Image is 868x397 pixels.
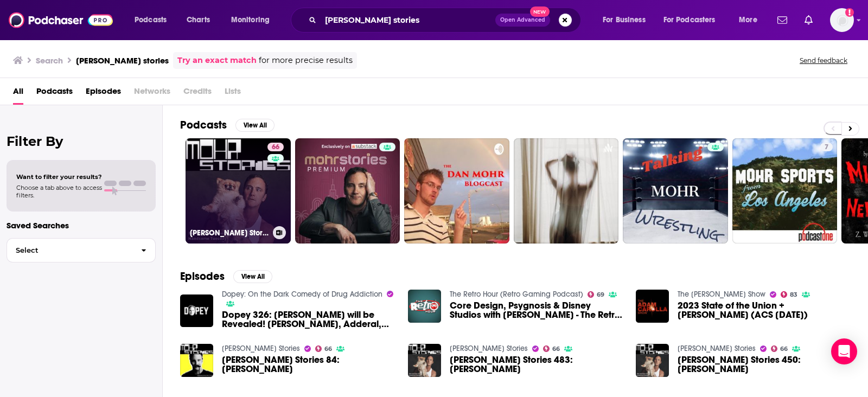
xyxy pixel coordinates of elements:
a: The Adam Carolla Show [678,290,765,299]
span: 66 [780,347,788,351]
span: Lists [225,82,241,105]
span: Core Design, Psygnosis & Disney Studios with [PERSON_NAME] - The Retro Hour EP369 [450,301,623,319]
a: 83 [781,291,798,298]
a: 2023 State of the Union + Jay Mohr (ACS January 3) [678,301,851,319]
span: Monitoring [231,12,270,28]
img: Podchaser - Follow, Share and Rate Podcasts [9,10,113,30]
h2: Episodes [180,270,225,283]
span: 66 [272,142,279,153]
button: Send feedback [796,56,851,65]
a: EpisodesView All [180,270,272,283]
img: User Profile [830,8,854,32]
a: 66 [315,345,333,352]
img: Mohr Stories 84: Charlie Sheen [180,344,213,377]
span: [PERSON_NAME] Stories 450: [PERSON_NAME] [678,355,851,374]
a: Mohr Stories [222,344,300,353]
span: For Podcasters [663,12,716,28]
a: Mohr Stories 84: Charlie Sheen [222,355,395,374]
div: Open Intercom Messenger [831,338,857,364]
button: open menu [656,11,731,29]
a: Mohr Stories 450: Brad Williams [678,355,851,374]
span: Credits [183,82,212,105]
a: Dopey: On the Dark Comedy of Drug Addiction [222,290,382,299]
button: open menu [731,11,771,29]
a: 7 [820,143,833,151]
a: 66 [543,345,560,352]
h2: Filter By [7,133,156,149]
svg: Add a profile image [845,8,854,17]
a: PodcastsView All [180,118,275,132]
a: Charts [180,11,216,29]
span: Networks [134,82,170,105]
span: 66 [324,347,332,351]
span: for more precise results [259,54,353,67]
button: open menu [127,11,181,29]
span: 83 [790,292,797,297]
a: Dopey 326: Mohr will be Revealed! Jay Mohr, Adderal, Fame, Comedy, Sex, Detox, Recovery, Trauma, ... [222,310,395,329]
a: 7 [732,138,838,244]
span: Want to filter your results? [16,173,102,181]
span: Choose a tab above to access filters. [16,184,102,199]
img: Mohr Stories 450: Brad Williams [636,344,669,377]
h3: Search [36,55,63,66]
button: View All [235,119,275,132]
div: Search podcasts, credits, & more... [301,8,591,33]
button: Show profile menu [830,8,854,32]
a: Mohr Stories [678,344,756,353]
button: open menu [595,11,659,29]
span: 2023 State of the Union + [PERSON_NAME] (ACS [DATE]) [678,301,851,319]
button: Open AdvancedNew [495,14,550,27]
span: Dopey 326: [PERSON_NAME] will be Revealed! [PERSON_NAME], Adderal, Fame, Comedy, Sex, Detox, Reco... [222,310,395,329]
span: 69 [597,292,604,297]
a: 66 [267,143,284,151]
button: Select [7,238,156,262]
span: 66 [552,347,560,351]
a: Core Design, Psygnosis & Disney Studios with Rolf Mohr - The Retro Hour EP369 [450,301,623,319]
span: New [530,7,550,17]
span: More [739,12,757,28]
span: [PERSON_NAME] Stories 84: [PERSON_NAME] [222,355,395,374]
img: Core Design, Psygnosis & Disney Studios with Rolf Mohr - The Retro Hour EP369 [408,290,441,323]
a: The Retro Hour (Retro Gaming Podcast) [450,290,583,299]
a: 66[PERSON_NAME] Stories [186,138,291,244]
span: Charts [187,12,210,28]
a: Try an exact match [177,54,257,67]
span: Podcasts [135,12,167,28]
span: 7 [825,142,828,153]
input: Search podcasts, credits, & more... [321,11,495,29]
span: Open Advanced [500,17,545,23]
a: Show notifications dropdown [800,11,817,29]
a: 69 [588,291,605,298]
a: Show notifications dropdown [773,11,792,29]
a: Episodes [86,82,121,105]
span: For Business [603,12,646,28]
h2: Podcasts [180,118,227,132]
img: 2023 State of the Union + Jay Mohr (ACS January 3) [636,290,669,323]
span: [PERSON_NAME] Stories 483: [PERSON_NAME] [450,355,623,374]
a: Podcasts [36,82,73,105]
img: Mohr Stories 483: Bill Dawes [408,344,441,377]
button: View All [233,270,272,283]
h3: [PERSON_NAME] Stories [190,228,269,238]
button: open menu [224,11,284,29]
img: Dopey 326: Mohr will be Revealed! Jay Mohr, Adderal, Fame, Comedy, Sex, Detox, Recovery, Trauma, ... [180,294,213,328]
a: Mohr Stories 483: Bill Dawes [450,355,623,374]
a: Mohr Stories [450,344,528,353]
a: 66 [771,345,788,352]
h3: [PERSON_NAME] stories [76,55,169,66]
a: All [13,82,23,105]
span: Select [7,247,132,254]
p: Saved Searches [7,220,156,230]
span: Logged in as BerkMarc [830,8,854,32]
